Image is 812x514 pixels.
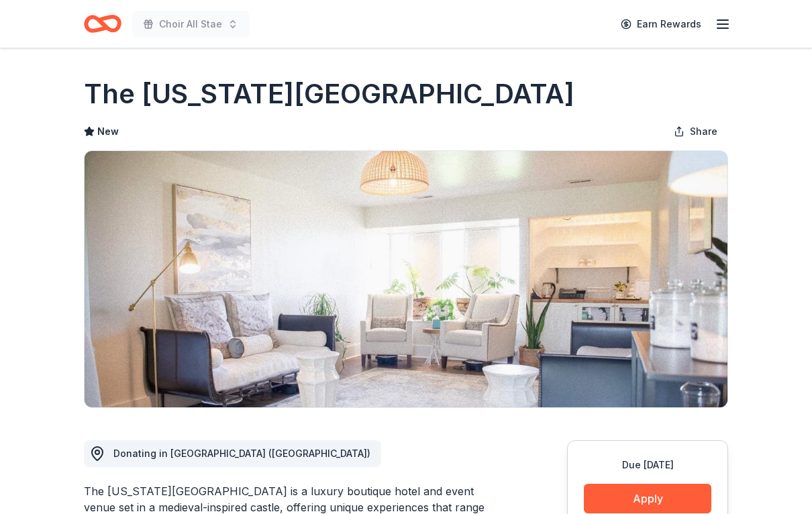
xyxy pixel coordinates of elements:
button: Choir All Stae [132,11,249,38]
h1: The [US_STATE][GEOGRAPHIC_DATA] [84,75,574,113]
span: Donating in [GEOGRAPHIC_DATA] ([GEOGRAPHIC_DATA]) [113,448,370,459]
img: Image for The Kentucky Castle [85,151,727,407]
a: Earn Rewards [613,12,709,36]
span: New [97,123,119,140]
button: Apply [584,484,711,513]
span: Choir All Stae [159,16,222,32]
div: Due [DATE] [584,457,711,473]
button: Share [663,118,728,145]
span: Share [690,123,717,140]
a: Home [84,8,121,40]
